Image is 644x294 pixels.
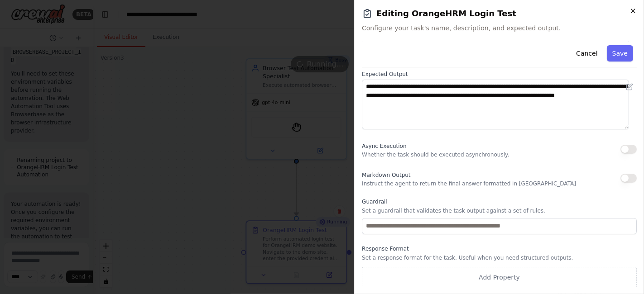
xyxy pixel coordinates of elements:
p: Set a guardrail that validates the task output against a set of rules. [362,207,637,214]
button: Add Property [362,267,637,288]
p: Whether the task should be executed asynchronously. [362,151,509,158]
span: Markdown Output [362,172,410,178]
button: Open in editor [624,81,635,92]
label: Guardrail [362,198,637,205]
label: Response Format [362,245,637,252]
p: Instruct the agent to return the final answer formatted in [GEOGRAPHIC_DATA] [362,180,576,187]
span: Async Execution [362,143,406,149]
h2: Editing OrangeHRM Login Test [362,7,637,20]
p: Set a response format for the task. Useful when you need structured outputs. [362,254,637,261]
span: Configure your task's name, description, and expected output. [362,24,637,33]
label: Expected Output [362,71,637,78]
button: Save [607,45,633,62]
button: Cancel [571,45,603,62]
